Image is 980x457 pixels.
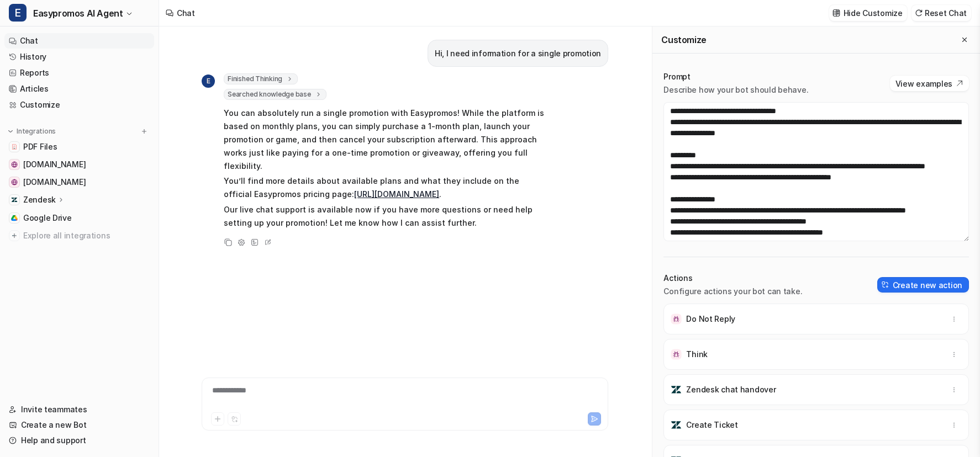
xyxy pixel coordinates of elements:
[23,141,57,152] span: PDF Files
[4,174,154,190] a: www.easypromosapp.com[DOMAIN_NAME]
[224,107,547,173] p: You can absolutely run a single promotion with Easypromos! While the platform is based on monthly...
[844,7,903,19] p: Hide Customize
[4,157,154,172] a: easypromos-apiref.redoc.ly[DOMAIN_NAME]
[224,73,298,84] span: Finished Thinking
[17,127,56,136] p: Integrations
[9,230,20,241] img: explore all integrations
[671,384,682,395] img: Zendesk chat handover icon
[224,203,547,230] p: Our live chat support is available now if you have more questions or need help setting up your pr...
[882,281,889,289] img: create-action-icon.svg
[23,177,86,188] span: [DOMAIN_NAME]
[4,33,154,49] a: Chat
[663,286,802,297] p: Configure actions your bot can take.
[23,227,150,245] span: Explore all integrations
[911,5,971,21] button: Reset Chat
[671,313,682,325] img: Do Not Reply icon
[958,33,971,46] button: Close flyout
[829,5,907,21] button: Hide Customize
[11,161,18,168] img: easypromos-apiref.redoc.ly
[140,127,148,135] img: menu_add.svg
[686,313,735,325] p: Do Not Reply
[686,384,776,395] p: Zendesk chat handover
[177,7,195,19] div: Chat
[11,215,18,221] img: Google Drive
[671,349,682,360] img: Think icon
[33,6,123,21] span: Easypromos AI Agent
[4,126,59,137] button: Integrations
[915,9,923,17] img: reset
[4,210,154,226] a: Google DriveGoogle Drive
[4,49,154,65] a: History
[4,81,154,97] a: Articles
[4,417,154,433] a: Create a new Bot
[4,433,154,448] a: Help and support
[4,65,154,81] a: Reports
[224,174,547,201] p: You’ll find more details about available plans and what they include on the official Easypromos p...
[4,139,154,155] a: PDF FilesPDF Files
[671,419,682,431] img: Create Ticket icon
[4,228,154,243] a: Explore all integrations
[23,194,56,205] p: Zendesk
[833,9,840,17] img: customize
[224,89,326,100] span: Searched knowledge base
[686,419,737,431] p: Create Ticket
[661,34,706,45] h2: Customize
[4,402,154,417] a: Invite teammates
[11,179,18,185] img: www.easypromosapp.com
[9,4,27,22] span: E
[23,212,72,224] span: Google Drive
[663,71,808,82] p: Prompt
[890,76,969,91] button: View examples
[663,84,808,95] p: Describe how your bot should behave.
[23,159,86,170] span: [DOMAIN_NAME]
[663,273,802,284] p: Actions
[686,349,708,360] p: Think
[202,75,215,88] span: E
[11,196,18,203] img: Zendesk
[435,47,601,60] p: Hi, I need information for a single promotion
[4,97,154,113] a: Customize
[354,189,439,199] a: [URL][DOMAIN_NAME]
[877,277,969,293] button: Create new action
[11,144,18,150] img: PDF Files
[7,127,14,135] img: expand menu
